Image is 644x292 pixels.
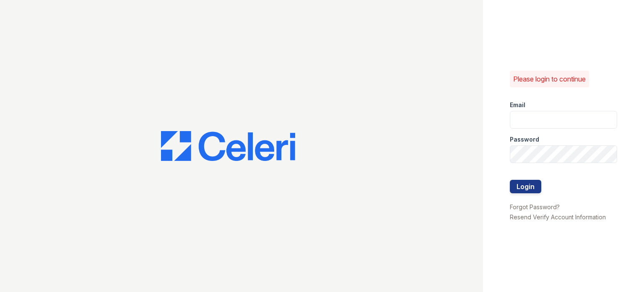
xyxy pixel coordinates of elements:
[510,180,541,193] button: Login
[510,203,560,210] a: Forgot Password?
[513,74,586,84] p: Please login to continue
[510,101,525,109] label: Email
[161,131,295,161] img: CE_Logo_Blue-a8612792a0a2168367f1c8372b55b34899dd931a85d93a1a3d3e32e68fde9ad4.png
[510,135,539,144] label: Password
[510,213,606,221] a: Resend Verify Account Information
